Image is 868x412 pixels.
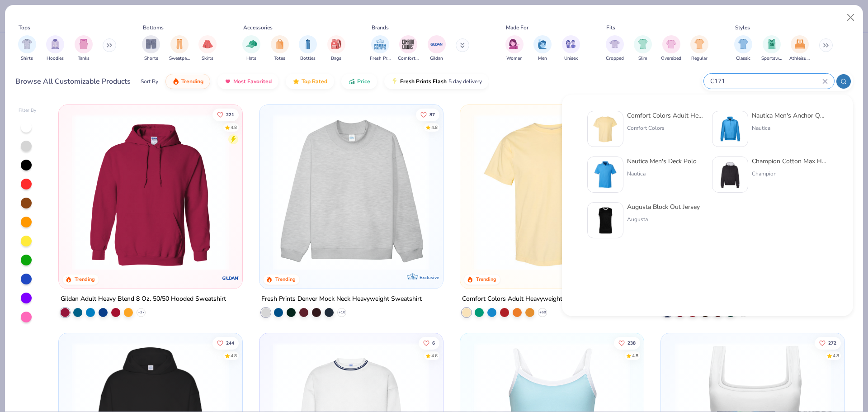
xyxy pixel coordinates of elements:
img: Gildan Image [430,38,443,51]
span: Comfort Colors [398,55,419,62]
span: Slim [638,55,647,62]
img: TopRated.gif [292,78,300,85]
div: 4.8 [431,124,438,131]
img: Fresh Prints Image [373,38,387,51]
img: 01756b78-01f6-4cc6-8d8a-3c30c1a0c8ac [68,114,233,270]
input: Try "T-Shirt" [709,76,822,86]
img: a90f7c54-8796-4cb2-9d6e-4e9644cfe0fe [434,114,599,270]
span: Fresh Prints [370,55,391,62]
span: 87 [429,112,435,117]
div: Filter By [19,107,37,114]
span: Hats [246,55,256,62]
div: filter for Totes [271,35,289,62]
button: filter button [428,35,446,62]
div: Styles [735,24,750,32]
span: Cropped [606,55,624,62]
div: filter for Comfort Colors [398,35,419,62]
img: Hats Image [246,39,257,49]
span: Oversized [661,55,681,62]
img: Hoodies Image [50,39,60,49]
img: Bags Image [331,39,341,49]
span: Most Favorited [233,78,272,85]
button: filter button [169,35,190,62]
span: + 37 [138,310,145,315]
img: Tanks Image [79,39,89,49]
span: Regular [691,55,708,62]
button: Most Favorited [217,74,278,89]
img: flash.gif [391,78,398,85]
div: Augusta [627,215,700,223]
div: filter for Hoodies [46,35,64,62]
div: Tops [19,24,30,32]
img: Totes Image [275,39,285,49]
img: Sportswear Image [767,39,777,49]
img: Women Image [509,39,519,49]
span: Women [506,55,523,62]
img: Gildan logo [222,269,240,287]
div: filter for Sportswear [761,35,782,62]
div: 4.8 [632,352,638,359]
span: Classic [736,55,750,62]
button: filter button [606,35,624,62]
div: filter for Slim [634,35,652,62]
span: 221 [226,112,235,117]
button: Like [815,336,841,349]
span: Bags [331,55,341,62]
button: Top Rated [286,74,334,89]
button: filter button [761,35,782,62]
span: + 10 [339,310,345,315]
div: filter for Women [505,35,524,62]
span: Men [538,55,547,62]
span: Unisex [564,55,578,62]
button: filter button [271,35,289,62]
span: Gildan [430,55,443,62]
img: Classic Image [738,39,749,49]
img: Skirts Image [203,39,213,49]
div: Accessories [243,24,273,32]
div: Bottoms [143,24,164,32]
div: filter for Gildan [428,35,446,62]
img: 3e3c9569-8248-4b67-a3af-377a4860bf23 [716,161,744,189]
div: filter for Skirts [198,35,217,62]
button: Close [842,9,859,26]
button: filter button [370,35,391,62]
span: + 60 [539,310,546,315]
button: filter button [327,35,345,62]
img: Men Image [538,39,547,49]
div: filter for Men [533,35,552,62]
div: Comfort Colors Adult Heavyweight T-Shirt [462,294,584,305]
button: Like [416,108,439,121]
span: 244 [226,341,235,345]
button: filter button [562,35,580,62]
button: Trending [165,74,210,89]
img: e86c928a-dc4f-4a50-b882-2b3473525440 [591,206,619,234]
button: Like [213,336,239,349]
div: filter for Bags [327,35,345,62]
div: 4.8 [833,352,839,359]
span: 238 [627,341,636,345]
span: Sweatpants [169,55,190,62]
button: filter button [46,35,64,62]
img: Athleisure Image [795,39,805,49]
img: 0daeec55-3d48-474e-85fe-fac231d9fe0d [716,115,744,143]
img: Regular Image [694,39,705,49]
div: Augusta Block Out Jersey [627,202,700,212]
span: Trending [181,78,203,85]
span: Top Rated [302,78,327,85]
span: Totes [274,55,285,62]
img: 029b8af0-80e6-406f-9fdc-fdf898547912 [591,115,619,143]
img: 029b8af0-80e6-406f-9fdc-fdf898547912 [469,114,635,270]
div: Gildan Adult Heavy Blend 8 Oz. 50/50 Hooded Sweatshirt [61,294,226,305]
div: filter for Sweatpants [169,35,190,62]
span: Sportswear [761,55,782,62]
button: filter button [142,35,160,62]
button: Like [419,336,439,349]
img: most_fav.gif [224,78,231,85]
div: Champion Cotton Max Hooded Sweatshirt [752,156,828,166]
div: filter for Bottles [299,35,317,62]
span: Exclusive [420,275,439,280]
span: 5 day delivery [448,76,482,87]
div: filter for Shorts [142,35,160,62]
div: filter for Shirts [18,35,36,62]
div: Comfort Colors Adult Heavyweight T-Shirt [627,111,703,120]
